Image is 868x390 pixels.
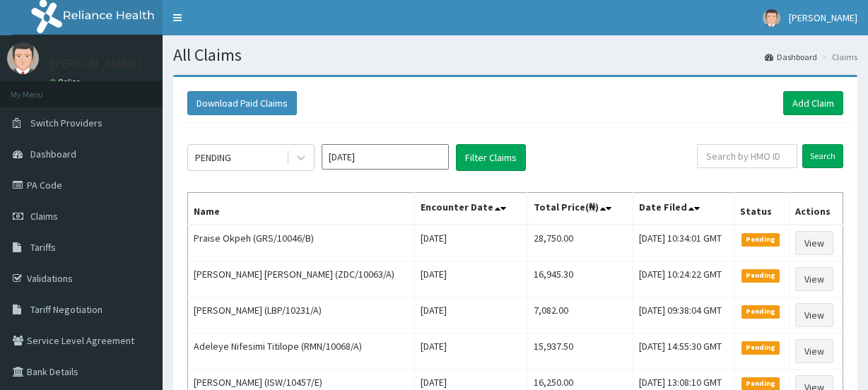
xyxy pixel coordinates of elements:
[741,341,780,354] span: Pending
[633,261,734,297] td: [DATE] 10:24:22 GMT
[697,144,797,168] input: Search by HMO ID
[49,77,83,87] a: Online
[795,267,833,291] a: View
[633,193,734,225] th: Date Filed
[795,303,833,327] a: View
[783,91,843,115] a: Add Claim
[633,225,734,261] td: [DATE] 10:34:01 GMT
[790,193,843,225] th: Actions
[188,225,415,261] td: Praise Okpeh (GRS/10046/B)
[415,297,528,333] td: [DATE]
[741,233,780,246] span: Pending
[633,297,734,333] td: [DATE] 09:38:04 GMT
[819,51,857,63] li: Claims
[187,91,297,115] button: Download Paid Claims
[188,333,415,370] td: Adeleye Nifesimi Titilope (RMN/10068/A)
[528,225,633,261] td: 28,750.00
[763,9,780,27] img: User Image
[633,333,734,370] td: [DATE] 14:55:30 GMT
[734,193,790,225] th: Status
[765,51,817,63] a: Dashboard
[528,297,633,333] td: 7,082.00
[195,150,231,165] div: PENDING
[188,261,415,297] td: [PERSON_NAME] [PERSON_NAME] (ZDC/10063/A)
[30,303,102,316] span: Tariff Negotiation
[795,339,833,363] a: View
[188,297,415,333] td: [PERSON_NAME] (LBP/10231/A)
[415,333,528,370] td: [DATE]
[528,193,633,225] th: Total Price(₦)
[802,144,843,168] input: Search
[789,11,857,24] span: [PERSON_NAME]
[415,193,528,225] th: Encounter Date
[528,333,633,370] td: 15,937.50
[415,261,528,297] td: [DATE]
[741,305,780,318] span: Pending
[30,117,102,129] span: Switch Providers
[7,42,39,74] img: User Image
[173,46,857,64] h1: All Claims
[415,225,528,261] td: [DATE]
[30,241,56,254] span: Tariffs
[741,377,780,390] span: Pending
[30,210,58,223] span: Claims
[30,148,76,160] span: Dashboard
[322,144,449,170] input: Select Month and Year
[456,144,526,171] button: Filter Claims
[741,269,780,282] span: Pending
[49,57,142,70] p: [PERSON_NAME]
[188,193,415,225] th: Name
[795,231,833,255] a: View
[528,261,633,297] td: 16,945.30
